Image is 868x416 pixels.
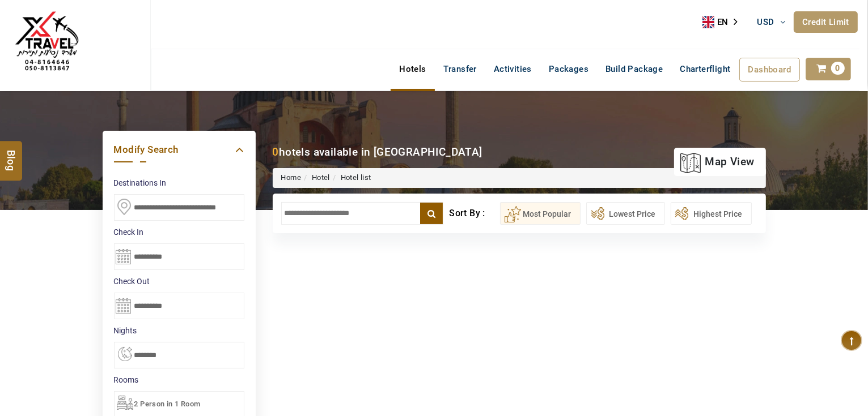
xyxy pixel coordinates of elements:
[330,173,371,183] li: Hotel list
[597,58,671,80] a: Build Package
[757,17,774,27] span: USD
[273,145,279,158] b: 0
[702,14,746,31] div: Language
[114,142,244,157] a: Modify Search
[702,14,746,31] aside: Language selected: English
[806,58,851,80] a: 0
[671,202,752,225] button: Highest Price
[281,173,302,182] a: Home
[114,226,244,238] label: Check In
[9,5,85,82] img: The Royal Line Holidays
[391,58,434,80] a: Hotels
[114,276,244,287] label: Check Out
[134,400,201,408] span: 2 Person in 1 Room
[4,149,19,159] span: Blog
[273,144,482,160] div: hotels available in [GEOGRAPHIC_DATA]
[702,14,746,31] a: EN
[485,58,540,80] a: Activities
[671,58,739,80] a: Charterflight
[748,65,791,75] span: Dashboard
[794,11,858,33] a: Credit Limit
[449,202,499,225] div: Sort By :
[586,202,665,225] button: Lowest Price
[540,58,597,80] a: Packages
[114,374,244,385] label: Rooms
[680,64,730,74] span: Charterflight
[500,202,581,225] button: Most Popular
[435,58,485,80] a: Transfer
[680,149,754,174] a: map view
[114,177,244,188] label: Destinations In
[114,325,244,336] label: nights
[312,173,330,182] a: Hotel
[831,62,845,75] span: 0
